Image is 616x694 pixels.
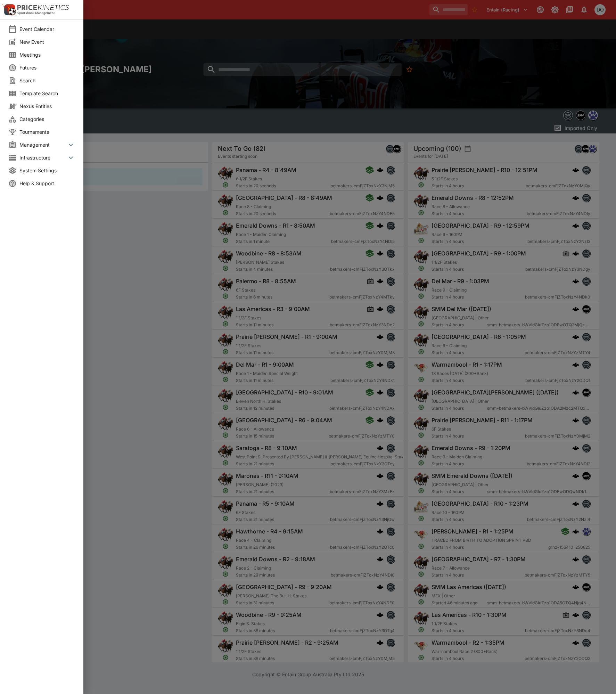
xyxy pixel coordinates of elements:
[17,11,55,15] img: Sportsbook Management
[19,128,75,136] span: Tournaments
[19,90,75,97] span: Template Search
[17,5,69,10] img: PriceKinetics
[2,3,16,17] img: PriceKinetics Logo
[19,103,75,110] span: Nexus Entities
[19,25,75,33] span: Event Calendar
[19,115,75,123] span: Categories
[19,77,75,84] span: Search
[19,64,75,71] span: Futures
[19,180,75,187] span: Help & Support
[19,141,67,148] span: Management
[19,154,67,161] span: Infrastructure
[19,167,75,174] span: System Settings
[19,38,75,46] span: New Event
[19,51,75,58] span: Meetings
